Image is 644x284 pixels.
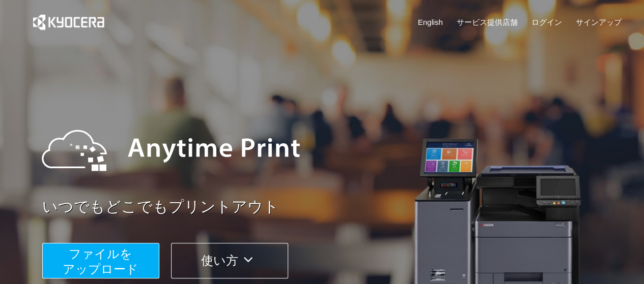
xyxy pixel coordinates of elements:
a: サインアップ [575,17,621,27]
button: ファイルを​​アップロード [42,243,159,278]
a: ログイン [531,17,562,27]
a: サービス提供店舗 [457,17,518,27]
a: English [418,17,443,27]
a: いつでもどこでもプリントアウト [42,196,628,218]
button: 使い方 [171,243,288,278]
span: ファイルを ​​アップロード [63,247,138,276]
